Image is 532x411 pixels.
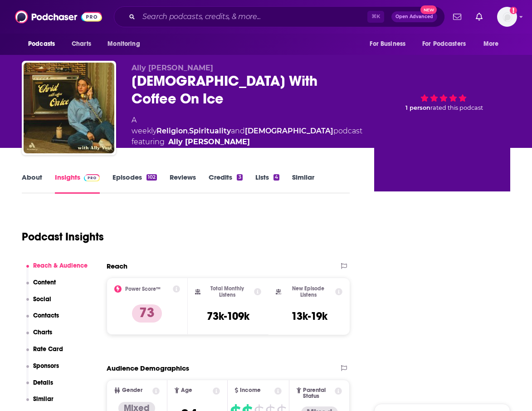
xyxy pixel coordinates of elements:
a: Charts [66,35,97,53]
button: open menu [416,35,479,53]
button: open menu [363,35,417,53]
span: Monitoring [107,38,140,50]
div: Search podcasts, credits, & more... [114,6,445,27]
img: Podchaser - Follow, Share and Rate Podcasts [15,8,102,25]
img: User Profile [497,7,517,27]
p: Content [33,279,56,286]
div: 4 [273,174,279,181]
img: Podchaser Pro [84,174,100,181]
a: Show notifications dropdown [472,9,486,24]
h2: Total Monthly Listens [204,285,251,298]
p: Details [33,379,53,387]
span: More [483,38,499,50]
h2: New Episode Listens [285,285,332,298]
a: Show notifications dropdown [449,9,465,24]
p: Sponsors [33,362,59,370]
span: , [188,127,189,135]
a: [DEMOGRAPHIC_DATA] [245,127,333,135]
button: Social [26,295,52,312]
h1: Podcast Insights [22,230,104,244]
div: 102 [146,174,157,181]
a: Reviews [170,173,196,194]
a: InsightsPodchaser Pro [55,173,100,194]
p: Charts [33,328,52,336]
span: Age [181,387,192,393]
span: featuring [132,137,362,147]
p: Similar [33,395,54,403]
span: Income [240,387,261,393]
button: Open AdvancedNew [391,11,437,22]
span: New [420,5,437,14]
p: Social [33,295,51,303]
button: Sponsors [26,362,59,379]
span: For Business [370,38,405,50]
button: Charts [26,328,53,345]
svg: Add a profile image [510,7,517,14]
a: Similar [292,173,314,194]
span: Gender [122,387,142,393]
a: Ally [PERSON_NAME] [168,137,250,147]
a: About [22,173,42,194]
h3: 13k-19k [291,309,327,323]
img: Christ With Coffee On Ice [24,63,114,153]
p: Reach & Audience [33,262,88,269]
span: rated this podcast [430,104,483,111]
a: Episodes102 [112,173,157,194]
button: Contacts [26,312,59,328]
h2: Power Score™ [125,286,161,292]
button: Show profile menu [497,7,517,27]
p: Rate Card [33,345,63,353]
div: 3 [237,174,242,181]
h2: Audience Demographics [107,364,189,372]
a: Spirituality [189,127,231,135]
span: Ally [PERSON_NAME] [132,64,213,72]
button: Details [26,379,54,396]
p: Contacts [33,312,59,319]
span: For Podcasters [422,38,466,50]
p: 73 [132,304,162,323]
div: A weekly podcast [132,115,362,147]
h2: Reach [107,262,127,270]
span: and [231,127,245,135]
button: Rate Card [26,345,63,362]
span: Open Advanced [395,15,433,19]
button: open menu [22,35,67,53]
input: Search podcasts, credits, & more... [139,10,367,24]
button: Reach & Audience [26,262,88,279]
button: open menu [101,35,151,53]
span: Podcasts [28,38,55,50]
a: Lists4 [255,173,279,194]
a: Credits3 [209,173,242,194]
a: Religion [156,127,188,135]
span: Charts [72,38,91,50]
div: 1 personrated this podcast [377,64,510,131]
span: Parental Status [303,387,333,399]
button: Content [26,279,56,295]
h3: 73k-109k [207,309,249,323]
button: open menu [477,35,510,53]
span: ⌘ K [367,11,384,23]
span: Logged in as shcarlos [497,7,517,27]
span: 1 person [405,104,430,111]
